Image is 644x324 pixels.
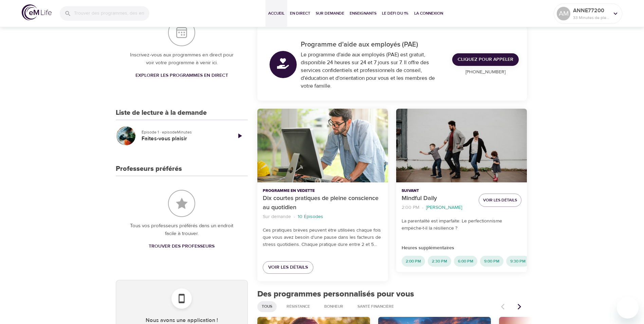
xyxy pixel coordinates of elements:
[396,109,527,182] button: Mindful Daily
[142,129,226,135] p: Épisode 1 · episodeMinutes
[402,218,521,232] p: La parentalité est imparfaite: Le perfectionnisme empêche-t-il la résilience ?
[133,69,231,82] a: Explorer les programmes en direct
[454,258,477,264] span: 6:00 PM
[298,213,323,220] p: 10 Épisodes
[116,165,182,173] h3: Professeurs préférés
[573,15,609,21] p: 33 Minutes de pleine conscience
[382,10,409,17] span: Le défi du 1%
[316,10,344,17] span: Sur demande
[353,301,398,312] div: Santé financière
[290,10,310,17] span: En direct
[258,304,276,309] span: Tous
[135,71,228,80] span: Explorer les programmes en direct
[257,289,527,299] h2: Des programmes personnalisés pour vous
[479,194,521,207] button: Voir les détails
[512,299,527,314] button: Articles précédents
[414,10,443,17] span: La Connexion
[573,6,609,15] p: ANNE77200
[301,51,444,90] div: Le programme d'aide aux employés (PAE) est gratuit, disponible 24 heures sur 24 et 7 jours sur 7....
[480,256,503,267] div: 9:00 PM
[146,240,217,253] a: Trouver des professeurs
[294,212,295,221] li: ·
[263,261,313,274] a: Voir les détails
[268,10,284,17] span: Accueil
[263,213,291,220] p: Sur demande
[452,53,519,66] a: Cliquez pour appeler
[428,256,451,267] div: 2:30 PM
[320,304,347,309] span: Bonheur
[129,222,234,237] p: Tous vos professeurs préférés dans un endroit facile à trouver.
[282,301,314,312] div: Résistance
[263,188,383,194] p: Programme en vedette
[557,7,570,20] div: AM
[402,204,419,211] p: 2:00 PM
[282,304,314,309] span: Résistance
[116,109,207,117] h3: Liste de lecture à la demande
[116,126,136,146] button: Faites-vous plaisir
[263,212,383,221] nav: breadcrumb
[426,204,462,211] p: [PERSON_NAME]
[483,197,517,204] span: Voir les détails
[402,256,425,267] div: 2:00 PM
[458,55,513,64] span: Cliquez pour appeler
[422,203,423,212] li: ·
[402,245,521,252] p: Heures supplémentaires
[149,242,215,251] span: Trouver des professeurs
[454,256,477,267] div: 6:00 PM
[402,188,473,194] p: Suivant
[74,6,149,21] input: Trouver des programmes, des enseignants, etc...
[402,258,425,264] span: 2:00 PM
[402,203,473,212] nav: breadcrumb
[142,135,226,142] h5: Faites-vous plaisir
[263,194,383,212] p: Dix courtes pratiques de pleine conscience au quotidien
[452,69,519,76] p: [PHONE_NUMBER]
[168,19,195,46] img: Votre programme en direct
[122,317,242,324] h5: Nous avons une application !
[506,256,530,267] div: 9:30 PM
[257,301,277,312] div: Tous
[263,227,383,248] p: Ces pratiques brèves peuvent être utilisées chaque fois que vous avez besoin d'une pause dans les...
[350,10,376,17] span: Enseignants
[506,258,530,264] span: 9:30 PM
[617,297,639,319] iframe: Bouton de lancement de la fenêtre de messagerie
[320,301,348,312] div: Bonheur
[22,4,52,20] img: logo
[232,128,248,144] a: Jouer l'épisode
[428,258,451,264] span: 2:30 PM
[168,190,195,217] img: Professeurs préférés
[129,51,234,67] p: Inscrivez-vous aux programmes en direct pour voir votre programme à venir ici.
[480,258,503,264] span: 9:00 PM
[268,263,308,272] span: Voir les détails
[353,304,398,309] span: Santé financière
[257,109,388,182] button: Dix courtes pratiques de pleine conscience au quotidien
[402,194,473,203] p: Mindful Daily
[301,39,444,50] p: Programme d'aide aux employés (PAE)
